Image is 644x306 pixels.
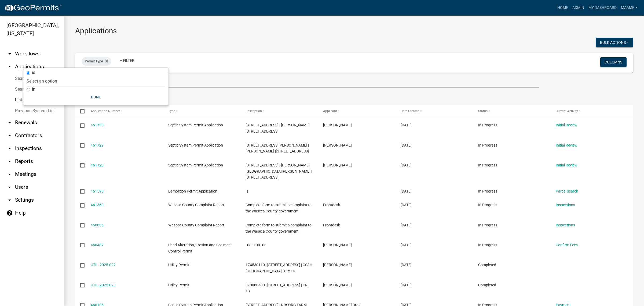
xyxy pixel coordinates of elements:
[323,243,352,247] span: michele Lee eaton
[246,189,248,193] span: | |
[85,105,163,118] datatable-header-cell: Application Number
[318,105,396,118] datatable-header-cell: Applicant
[168,143,223,147] span: Septic System Permit Application
[323,109,337,113] span: Applicant
[91,189,104,193] a: 461590
[168,243,232,253] span: Land Alteration, Erosion and Sediment Control Permit
[323,223,340,227] span: Frontdesk
[91,283,116,287] a: UTIL-2025-023
[401,283,412,287] span: 08/06/2025
[32,87,35,91] label: in
[396,105,473,118] datatable-header-cell: Date Created
[323,263,352,267] span: Tim Madlo
[6,145,13,152] i: arrow_drop_down
[556,223,575,227] a: Inspections
[91,203,104,207] a: 461360
[478,189,497,193] span: In Progress
[246,203,312,213] span: Complete form to submit a complaint to the Waseca County government
[75,105,85,118] datatable-header-cell: Select
[478,223,497,227] span: In Progress
[556,203,575,207] a: Inspections
[246,123,311,133] span: 11427 WILTON BRIDGE RD | JILLAYNE RAETZ |11427 WILTON BRIDGE RD
[6,63,13,70] i: arrow_drop_up
[6,51,13,57] i: arrow_drop_down
[163,105,240,118] datatable-header-cell: Type
[478,123,497,127] span: In Progress
[556,123,577,127] a: Initial Review
[75,77,539,88] input: Search for applications
[168,189,217,193] span: Demolition Permit Application
[240,105,318,118] datatable-header-cell: Description
[556,143,577,147] a: Initial Review
[478,143,497,147] span: In Progress
[168,203,224,207] span: Waseca County Complaint Report
[246,109,262,113] span: Description
[323,143,352,147] span: Phillip Schleicher
[6,171,13,177] i: arrow_drop_down
[91,109,120,113] span: Application Number
[246,143,309,154] span: 24460 STATE HWY 83 | FRANKLIN FLICKINGER | TORI RAIMANN |24460 STATE HWY 83
[556,243,578,247] a: Confirm Fees
[556,189,578,193] a: Parcel search
[478,163,497,167] span: In Progress
[555,3,570,13] a: Home
[91,243,104,247] a: 460487
[478,203,497,207] span: In Progress
[91,123,104,127] a: 461730
[168,263,189,267] span: Utility Permit
[596,38,633,47] button: Bulk Actions
[478,243,497,247] span: In Progress
[586,3,619,13] a: My Dashboard
[116,56,139,65] a: + Filter
[570,3,586,13] a: Admin
[551,105,628,118] datatable-header-cell: Current Activity
[401,163,412,167] span: 08/10/2025
[401,123,412,127] span: 08/10/2025
[478,263,496,267] span: Completed
[246,263,312,273] span: 174530110 | 421 ELM AVE W | CSAH 14/Elm Ave W Route Revision | CR: 14
[6,158,13,165] i: arrow_drop_down
[75,26,633,35] h3: Applications
[478,283,496,287] span: Completed
[246,243,266,247] span: | 080100100
[6,184,13,190] i: arrow_drop_down
[6,132,13,139] i: arrow_drop_down
[323,283,352,287] span: Corrie Smiley
[401,263,412,267] span: 08/06/2025
[168,163,223,167] span: Septic System Permit Application
[478,109,488,113] span: Status
[168,223,224,227] span: Waseca County Complaint Report
[168,283,189,287] span: Utility Permit
[619,3,640,13] a: Maame
[473,105,551,118] datatable-header-cell: Status
[6,210,13,216] i: help
[168,123,223,127] span: Septic System Permit Application
[556,109,578,113] span: Current Activity
[85,59,103,63] span: Permit Type
[323,163,352,167] span: Phillip Schleicher
[91,223,104,227] a: 460836
[323,123,352,127] span: Phillip Schleicher
[401,143,412,147] span: 08/10/2025
[246,223,312,233] span: Complete form to submit a complaint to the Waseca County government
[168,109,175,113] span: Type
[32,70,35,75] label: is
[27,92,165,102] button: Done
[323,203,340,207] span: Frontdesk
[6,119,13,126] i: arrow_drop_down
[600,57,627,67] button: Columns
[401,203,412,207] span: 08/08/2025
[401,243,412,247] span: 08/07/2025
[91,143,104,147] a: 461729
[246,163,312,180] span: 23868 70TH ST | KENT L THOMPSON | BONNI V THOMPSON |23868 70TH ST
[91,163,104,167] a: 461723
[246,283,308,293] span: 070080400 | 13759 240TH AVE | SN# 15409433 Underground | CR: 13
[556,163,577,167] a: Initial Review
[6,197,13,203] i: arrow_drop_down
[91,263,116,267] a: UTIL-2025-022
[401,223,412,227] span: 08/07/2025
[401,189,412,193] span: 08/09/2025
[401,109,419,113] span: Date Created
